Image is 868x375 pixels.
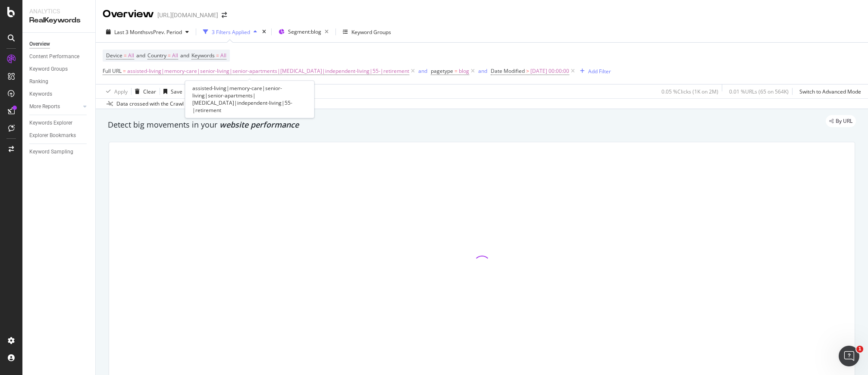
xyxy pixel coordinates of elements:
[127,65,409,77] span: assisted-living|memory-care|senior-living|senior-apartments|[MEDICAL_DATA]|independent-living|55-...
[491,67,525,75] span: Date Modified
[220,50,226,62] span: All
[191,52,215,59] span: Keywords
[222,12,227,18] div: arrow-right-arrow-left
[157,11,218,19] div: [URL][DOMAIN_NAME]
[29,40,50,49] div: Overview
[171,88,182,95] div: Save
[478,67,487,75] button: and
[200,25,260,39] button: 3 Filters Applied
[29,40,89,49] a: Overview
[29,119,89,128] a: Keywords Explorer
[275,25,332,39] button: Segment:blog
[661,88,718,95] div: 0.05 % Clicks ( 1K on 2M )
[103,25,192,39] button: Last 3 MonthsvsPrev. Period
[29,77,48,86] div: Ranking
[29,131,89,140] a: Explorer Bookmarks
[526,67,529,75] span: >
[136,52,145,59] span: and
[123,67,126,75] span: =
[29,16,88,25] div: RealKeywords
[143,88,156,95] div: Clear
[577,66,611,76] button: Add Filter
[116,100,184,108] div: Data crossed with the Crawl
[29,147,73,156] div: Keyword Sampling
[124,52,127,59] span: =
[29,77,89,86] a: Ranking
[212,28,250,36] div: 3 Filters Applied
[530,65,569,77] span: [DATE] 00:00:00
[29,65,68,74] div: Keyword Groups
[588,68,611,75] div: Add Filter
[132,84,156,98] button: Clear
[729,88,789,95] div: 0.01 % URLs ( 65 on 564K )
[836,119,852,124] span: By URL
[29,102,60,111] div: More Reports
[418,67,427,75] div: and
[103,67,122,75] span: Full URL
[29,119,72,128] div: Keywords Explorer
[799,88,861,95] div: Switch to Advanced Mode
[796,84,861,98] button: Switch to Advanced Mode
[147,52,166,59] span: Country
[114,88,128,95] div: Apply
[106,52,122,59] span: Device
[29,102,81,111] a: More Reports
[29,90,89,99] a: Keywords
[184,99,214,109] button: [DATE]
[103,7,154,22] div: Overview
[103,84,128,98] button: Apply
[478,67,487,75] div: and
[148,28,182,36] span: vs Prev. Period
[459,65,469,77] span: blog
[29,147,89,156] a: Keyword Sampling
[168,52,171,59] span: =
[29,90,52,99] div: Keywords
[160,84,182,98] button: Save
[29,131,76,140] div: Explorer Bookmarks
[351,28,391,36] div: Keyword Groups
[172,50,178,62] span: All
[29,7,88,16] div: Analytics
[431,67,453,75] span: pagetype
[29,52,89,61] a: Content Performance
[839,346,859,366] iframe: Intercom live chat
[114,28,148,36] span: Last 3 Months
[454,67,458,75] span: =
[288,28,321,35] span: Segment: blog
[826,115,856,127] div: legacy label
[29,52,79,61] div: Content Performance
[185,81,314,118] div: assisted-living|memory-care|senior-living|senior-apartments|[MEDICAL_DATA]|independent-living|55-...
[339,25,395,39] button: Keyword Groups
[418,67,427,75] button: and
[128,50,134,62] span: All
[260,28,268,36] div: times
[216,52,219,59] span: =
[856,346,863,353] span: 1
[180,52,189,59] span: and
[29,65,89,74] a: Keyword Groups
